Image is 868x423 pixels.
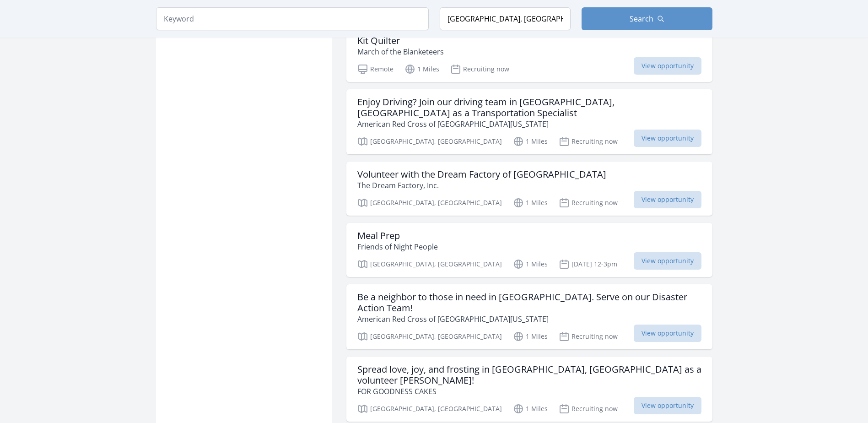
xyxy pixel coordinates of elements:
[630,13,653,24] span: Search
[346,89,712,154] a: Enjoy Driving? Join our driving team in [GEOGRAPHIC_DATA], [GEOGRAPHIC_DATA] as a Transportation ...
[634,397,701,414] span: View opportunity
[346,162,712,216] a: Volunteer with the Dream Factory of [GEOGRAPHIC_DATA] The Dream Factory, Inc. [GEOGRAPHIC_DATA], ...
[357,386,701,397] p: FOR GOODNESS CAKES
[634,252,701,270] span: View opportunity
[357,119,701,130] p: American Red Cross of [GEOGRAPHIC_DATA][US_STATE]
[634,130,701,147] span: View opportunity
[513,259,548,270] p: 1 Miles
[513,331,548,342] p: 1 Miles
[559,259,617,270] p: [DATE] 12-3pm
[357,403,502,414] p: [GEOGRAPHIC_DATA], [GEOGRAPHIC_DATA]
[559,331,618,342] p: Recruiting now
[357,241,438,252] p: Friends of Night People
[357,136,502,147] p: [GEOGRAPHIC_DATA], [GEOGRAPHIC_DATA]
[357,180,606,191] p: The Dream Factory, Inc.
[357,292,701,314] h3: Be a neighbor to those in need in [GEOGRAPHIC_DATA]. Serve on our Disaster Action Team!
[357,64,394,75] p: Remote
[346,17,712,82] a: Volunteers Needed! [GEOGRAPHIC_DATA], [GEOGRAPHIC_DATA] Chapter Quilt Kit Quilter March of the Bl...
[346,284,712,349] a: Be a neighbor to those in need in [GEOGRAPHIC_DATA]. Serve on our Disaster Action Team! American ...
[357,259,502,270] p: [GEOGRAPHIC_DATA], [GEOGRAPHIC_DATA]
[357,197,502,208] p: [GEOGRAPHIC_DATA], [GEOGRAPHIC_DATA]
[634,191,701,208] span: View opportunity
[559,197,618,208] p: Recruiting now
[634,325,701,342] span: View opportunity
[513,403,548,414] p: 1 Miles
[513,197,548,208] p: 1 Miles
[440,7,571,30] input: Location
[634,57,701,75] span: View opportunity
[357,46,701,57] p: March of the Blanketeers
[346,223,712,277] a: Meal Prep Friends of Night People [GEOGRAPHIC_DATA], [GEOGRAPHIC_DATA] 1 Miles [DATE] 12-3pm View...
[357,331,502,342] p: [GEOGRAPHIC_DATA], [GEOGRAPHIC_DATA]
[357,97,701,119] h3: Enjoy Driving? Join our driving team in [GEOGRAPHIC_DATA], [GEOGRAPHIC_DATA] as a Transportation ...
[357,314,701,325] p: American Red Cross of [GEOGRAPHIC_DATA][US_STATE]
[513,136,548,147] p: 1 Miles
[156,7,429,30] input: Keyword
[450,64,509,75] p: Recruiting now
[559,136,618,147] p: Recruiting now
[404,64,439,75] p: 1 Miles
[357,169,606,180] h3: Volunteer with the Dream Factory of [GEOGRAPHIC_DATA]
[582,7,712,30] button: Search
[357,230,438,241] h3: Meal Prep
[346,357,712,422] a: Spread love, joy, and frosting in [GEOGRAPHIC_DATA], [GEOGRAPHIC_DATA] as a volunteer [PERSON_NAM...
[357,364,701,386] h3: Spread love, joy, and frosting in [GEOGRAPHIC_DATA], [GEOGRAPHIC_DATA] as a volunteer [PERSON_NAME]!
[559,403,618,414] p: Recruiting now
